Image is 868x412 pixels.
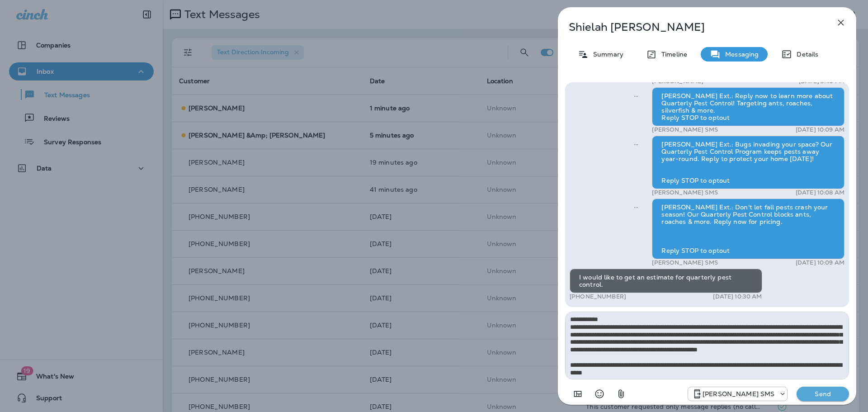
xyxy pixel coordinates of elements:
p: [PERSON_NAME] SMS [652,126,717,133]
p: [PHONE_NUMBER] [570,293,626,300]
p: Details [792,51,818,58]
div: I would like to get an estimate for quarterly pest control. [570,269,762,293]
div: [PERSON_NAME] Ext.: Bugs invading your space? Our Quarterly Pest Control Program keeps pests away... [652,136,844,189]
p: [PERSON_NAME] SMS [652,259,717,266]
button: Select an emoji [590,385,609,403]
p: [DATE] 10:30 AM [713,293,762,300]
span: Sent [634,203,638,211]
div: +1 (757) 760-3335 [688,388,787,399]
p: [DATE] 10:09 AM [796,126,844,133]
p: [PERSON_NAME] SMS [703,390,774,398]
p: [DATE] 10:09 AM [796,259,844,266]
div: [PERSON_NAME] Ext.: Don't let fall pests crash your season! Our Quarterly Pest Control blocks ant... [652,199,844,259]
p: [PERSON_NAME] SMS [652,189,717,196]
div: [PERSON_NAME] Ext.: Reply now to learn more about Quarterly Pest Control! Targeting ants, roaches... [652,87,844,126]
button: Send [797,387,849,401]
span: Sent [634,140,638,148]
p: Send [804,390,842,398]
p: Messaging [721,51,759,58]
button: Add in a premade template [569,385,587,403]
span: Sent [634,91,638,99]
p: [DATE] 10:08 AM [796,189,844,196]
p: Timeline [657,51,687,58]
p: Summary [589,51,623,58]
p: Shielah [PERSON_NAME] [569,21,816,33]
